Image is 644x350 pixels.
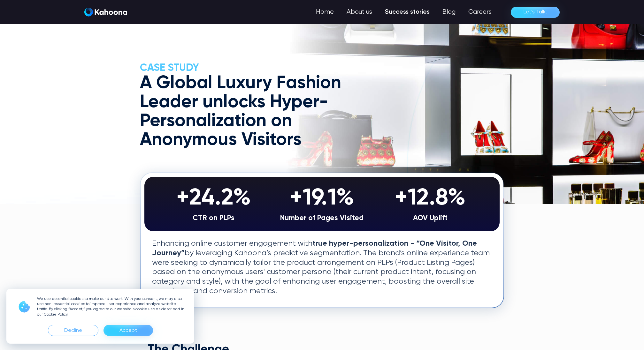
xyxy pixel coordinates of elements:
div: CTR on PLPs [163,212,264,224]
div: Decline [48,325,98,336]
img: Kahoona logo white [84,8,127,17]
p: We use essential cookies to make our site work. With your consent, we may also use non-essential ... [37,296,187,317]
div: Decline [64,325,82,336]
a: Blog [436,6,462,19]
a: Careers [462,6,498,19]
div: +12.8% [379,184,481,212]
h2: CASE Study [140,62,365,74]
div: +24.2% [163,184,264,212]
h1: A Global Luxury Fashion Leader unlocks Hyper-Personalization on Anonymous Visitors [140,74,365,150]
a: About us [340,6,379,19]
div: AOV Uplift [379,212,481,224]
strong: true hyper-personalization - “One Visitor, One Journey” [152,240,477,257]
div: Accept [103,325,153,336]
a: Let’s Talk! [511,7,560,18]
div: Number of Pages Visited [271,212,373,224]
a: Success stories [379,6,436,19]
p: Enhancing online customer engagement with by leveraging Kahoona’s predictive segmentation. The br... [152,239,492,296]
div: +19.1% [271,184,373,212]
a: home [84,8,127,17]
div: Accept [119,325,137,336]
a: Home [310,6,340,19]
div: Let’s Talk! [524,7,547,17]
